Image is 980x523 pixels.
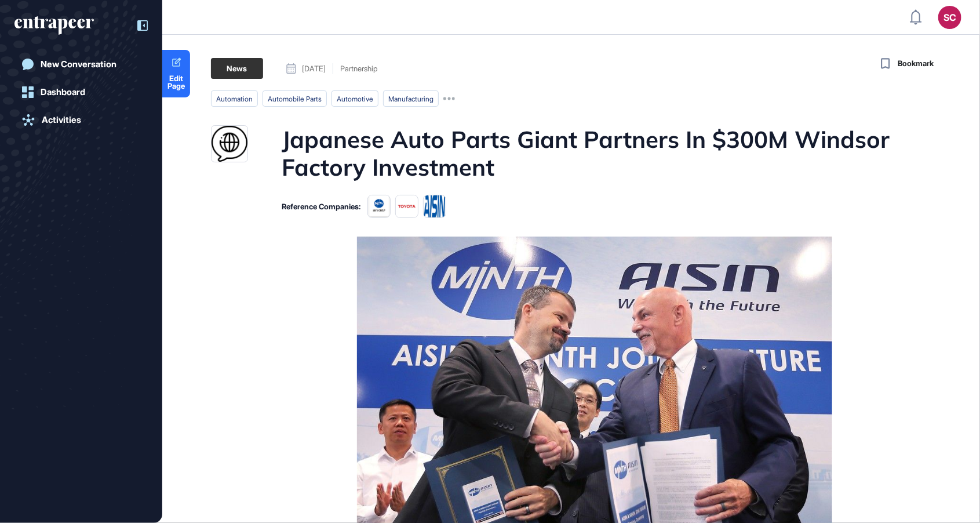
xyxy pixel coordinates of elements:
h1: Japanese Auto Parts Giant Partners In $300M Windsor Factory Investment [282,125,905,181]
span: Edit Page [162,75,190,90]
div: News [211,58,263,79]
div: Partnership [340,65,377,72]
a: Activities [14,108,148,132]
a: Dashboard [14,81,148,104]
img: 65b614a96b50e1e791583d6a.tmpdk63pmwi [395,195,418,218]
li: manufacturing [383,90,439,107]
li: automation [211,90,258,107]
img: 65b03e950e771b4ae547422a.tmpua9ycv8z [423,195,446,218]
li: automotive [331,90,378,107]
div: Activities [42,115,81,125]
img: 65b29a8ff3668a259ed52b95.tmpeunsk14y [367,195,391,218]
div: Dashboard [41,87,85,97]
li: automobile parts [263,90,327,107]
span: [DATE] [302,65,326,72]
img: windsorstar.com [212,126,247,162]
div: Reference Companies: [282,203,360,210]
button: Bookmark [878,56,934,72]
span: Bookmark [898,58,934,70]
div: New Conversation [41,59,116,70]
a: New Conversation [14,53,148,76]
div: entrapeer-logo [14,16,94,35]
button: SC [938,6,961,29]
a: Edit Page [162,50,190,97]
